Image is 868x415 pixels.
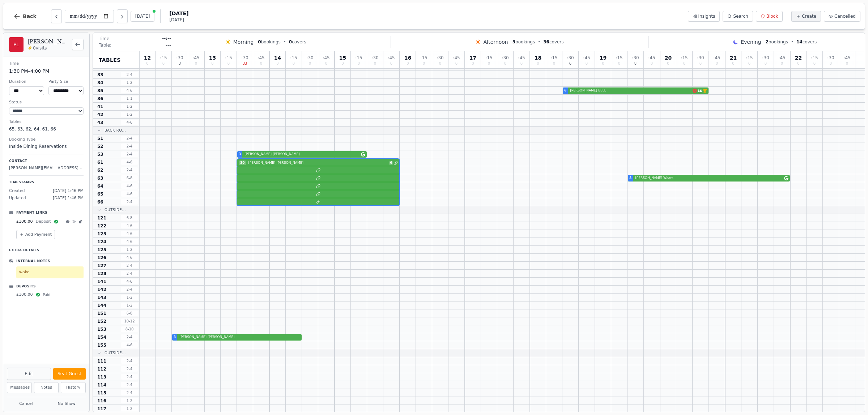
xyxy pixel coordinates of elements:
span: 1 - 2 [121,80,138,85]
span: 0 [488,62,490,65]
span: 16 [404,55,411,60]
p: [PERSON_NAME][EMAIL_ADDRESS][PERSON_NAME][DOMAIN_NAME] [9,165,84,171]
span: 12 [144,55,151,60]
span: 4 - 6 [121,342,138,348]
span: 33 [243,62,247,65]
span: [PERSON_NAME] [PERSON_NAME] [247,161,389,166]
span: 2 - 4 [121,136,138,141]
dt: Tables [9,119,84,125]
p: wake [19,269,81,275]
span: 0 [439,62,441,65]
span: 35 [97,88,103,94]
svg: Customer message [698,89,702,93]
span: 123 [97,231,106,237]
span: : 30 [567,56,574,60]
span: 2 - 4 [121,287,138,292]
span: : 15 [420,56,427,60]
span: 4 - 6 [121,191,138,197]
p: Internal Notes [16,259,50,264]
span: 2 - 4 [121,382,138,388]
button: History [61,382,86,393]
button: Insights [688,11,720,22]
span: bookings [512,39,535,45]
button: Block [756,11,783,22]
span: 0 [504,62,506,65]
span: 43 [97,120,103,125]
p: Contact [9,159,84,164]
span: 0 [227,62,230,65]
span: Paid [43,292,51,298]
svg: Google booking [361,152,365,157]
button: View details [65,218,71,226]
span: 2 - 4 [121,358,138,364]
span: Back [23,14,37,19]
span: 1 - 2 [121,295,138,300]
span: 0 [211,62,213,65]
span: 2 - 4 [121,263,138,268]
span: 0 [423,62,425,65]
span: 6 [569,62,571,65]
span: 128 [97,271,106,277]
span: Morning [233,38,254,46]
button: Cancelled [824,11,860,22]
span: 2 - 4 [121,72,138,77]
span: 1 - 1 [121,96,138,101]
span: 30 [239,161,246,166]
span: 0 [846,62,848,65]
span: 1 - 2 [121,112,138,117]
span: 117 [97,406,106,412]
span: 0 [602,62,604,65]
span: : 15 [225,56,232,60]
span: 114 [97,382,106,388]
span: 19 [600,55,607,60]
span: 115 [97,390,106,396]
span: 0 [765,62,767,65]
span: 2 [765,39,768,44]
span: 4 - 6 [121,183,138,189]
span: 2 - 4 [121,334,138,340]
span: 0 [553,62,555,65]
span: 1 - 2 [121,398,138,403]
span: • [538,39,540,45]
span: 125 [97,247,106,253]
dt: Status [9,99,84,106]
span: £100.00 [16,219,33,225]
span: 3 [179,62,181,65]
span: : 45 [388,56,395,60]
span: 63 [97,175,103,181]
span: --- [166,42,171,48]
span: 0 [586,62,588,65]
span: 1 - 2 [121,303,138,308]
span: [PERSON_NAME] BELL [569,88,692,93]
span: 6 - 8 [121,175,138,181]
span: 155 [97,342,106,348]
span: 3 [512,39,515,44]
span: 2 - 4 [121,366,138,372]
span: : 15 [290,56,297,60]
span: 21 [730,55,737,60]
span: 0 [830,62,832,65]
span: 0 [748,62,750,65]
span: 65 [97,191,103,197]
span: 1 - 2 [121,104,138,109]
span: : 30 [241,56,248,60]
span: [PERSON_NAME] [PERSON_NAME] [178,335,300,340]
span: --:-- [162,36,171,42]
span: 153 [97,326,106,332]
span: bookings [258,39,280,45]
span: 141 [97,279,106,284]
dt: Party Size [48,79,84,85]
span: 0 [293,62,295,65]
span: Insights [698,13,715,19]
span: 6 - 8 [121,215,138,221]
span: 112 [97,366,106,372]
span: £ 100.00 [16,292,33,298]
button: Seat Guest [53,368,86,380]
span: 0 [276,62,278,65]
span: 22 [795,55,802,60]
span: : 30 [306,56,313,60]
span: 0 [407,62,409,65]
span: : 15 [811,56,818,60]
span: 0 [390,62,392,65]
span: 0 [146,62,148,65]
